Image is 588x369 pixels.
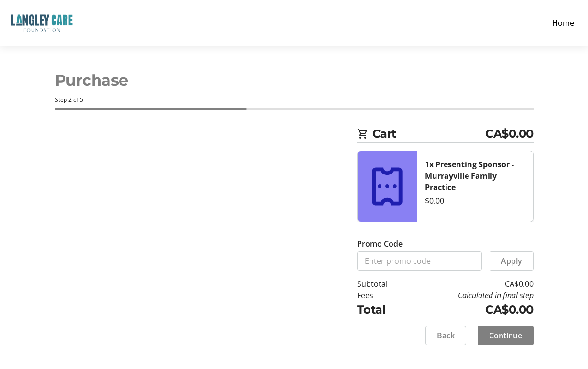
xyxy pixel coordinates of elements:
strong: 1x Presenting Sponsor - Murrayville Family Practice [425,159,514,193]
button: Continue [478,326,534,345]
span: CA$0.00 [485,125,534,142]
td: Subtotal [357,278,408,290]
div: Step 2 of 5 [55,96,534,104]
td: CA$0.00 [408,278,534,290]
td: Calculated in final step [408,290,534,301]
span: Apply [501,255,522,267]
span: Back [437,330,455,341]
h1: Purchase [55,69,534,92]
div: $0.00 [425,195,525,206]
button: Back [425,326,466,345]
span: Continue [489,330,522,341]
label: Promo Code [357,238,403,250]
td: Fees [357,290,408,301]
span: Cart [372,125,486,142]
img: Langley Care Foundation 's Logo [8,4,76,42]
input: Enter promo code [357,251,482,271]
a: Home [546,14,580,32]
td: Total [357,301,408,318]
button: Apply [490,251,534,271]
td: CA$0.00 [408,301,534,318]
